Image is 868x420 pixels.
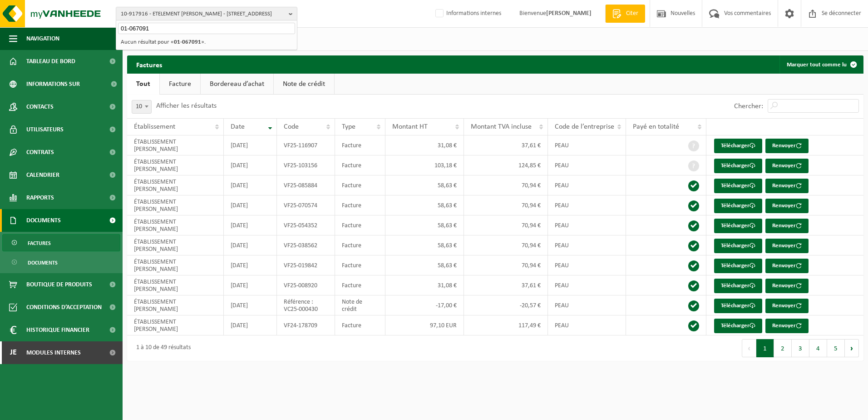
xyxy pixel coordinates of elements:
span: Code [284,123,299,130]
a: Télécharger [714,199,762,213]
button: Renvoyer [765,319,809,333]
td: PEAU [548,255,626,275]
button: 10-917916 - ETELEMENT [PERSON_NAME] - [STREET_ADDRESS] [116,7,297,20]
span: Type [342,123,355,130]
a: Télécharger [714,279,762,293]
td: 70,94 € [464,235,548,255]
td: PEAU [548,195,626,215]
td: [DATE] [224,275,276,295]
td: Référence : VC25-000430 [277,295,335,315]
td: ÉTABLISSEMENT [PERSON_NAME] [127,315,224,335]
td: 124,85 € [464,155,548,175]
td: PEAU [548,275,626,295]
td: Facture [335,215,385,235]
td: 70,94 € [464,215,548,235]
td: 70,94 € [464,255,548,275]
td: Facture [335,175,385,195]
td: VF25-085884 [277,175,335,195]
td: Facture [335,195,385,215]
td: [DATE] [224,155,276,175]
td: 58,63 € [385,235,464,255]
span: Navigation [26,27,59,50]
td: [DATE] [224,195,276,215]
td: PEAU [548,175,626,195]
td: ÉTABLISSEMENT [PERSON_NAME] [127,255,224,275]
label: Informations internes [434,7,501,20]
td: VF24-178709 [277,315,335,335]
td: VF25-116907 [277,135,335,155]
font: Télécharger [721,263,750,269]
td: ÉTABLISSEMENT [PERSON_NAME] [127,295,224,315]
font: Renvoyer [772,223,796,229]
td: 117,49 € [464,315,548,335]
td: 37,61 € [464,275,548,295]
font: Marquer tout comme lu [787,62,847,68]
span: 10-917916 - ETELEMENT [PERSON_NAME] - [STREET_ADDRESS] [121,7,285,21]
td: [DATE] [224,235,276,255]
td: VF25-008920 [277,275,335,295]
label: Afficher les résultats [156,102,217,110]
button: Renvoyer [765,179,809,193]
td: ÉTABLISSEMENT [PERSON_NAME] [127,155,224,175]
span: Tableau de bord [26,50,75,73]
font: Télécharger [721,183,750,189]
span: 10 [132,100,152,114]
a: Factures [2,234,120,251]
td: 58,63 € [385,195,464,215]
td: 97,10 EUR [385,315,464,335]
td: ÉTABLISSEMENT [PERSON_NAME] [127,235,224,255]
td: 58,63 € [385,255,464,275]
button: 1 [756,339,774,357]
button: 4 [809,339,827,357]
td: 70,94 € [464,195,548,215]
a: Télécharger [714,319,762,333]
td: Facture [335,235,385,255]
span: Payé en totalité [633,123,679,130]
td: -17,00 € [385,295,464,315]
a: Télécharger [714,219,762,233]
td: [DATE] [224,315,276,335]
li: Aucun résultat pour « ». [118,36,295,48]
td: 31,08 € [385,135,464,155]
a: Télécharger [714,139,762,153]
td: ÉTABLISSEMENT [PERSON_NAME] [127,215,224,235]
td: [DATE] [224,175,276,195]
font: Télécharger [721,303,750,309]
button: Renvoyer [765,259,809,273]
td: PEAU [548,155,626,175]
td: -20,57 € [464,295,548,315]
span: Calendrier [26,164,59,186]
button: Marquer tout comme lu [779,55,863,74]
td: VF25-038562 [277,235,335,255]
td: VF25-070574 [277,195,335,215]
strong: 01-067091 [174,39,201,45]
span: Boutique de produits [26,273,92,296]
button: Renvoyer [765,159,809,173]
font: Renvoyer [772,143,796,149]
font: Bienvenue [519,10,592,17]
td: ÉTABLISSEMENT [PERSON_NAME] [127,135,224,155]
span: Factures [28,235,51,252]
font: Renvoyer [772,263,796,269]
font: Renvoyer [772,323,796,329]
font: Télécharger [721,223,750,229]
td: [DATE] [224,215,276,235]
button: Renvoyer [765,199,809,213]
a: Bordereau d’achat [201,74,273,95]
font: Renvoyer [772,203,796,209]
button: Renvoyer [765,279,809,293]
td: VF25-103156 [277,155,335,175]
font: Renvoyer [772,163,796,169]
button: Renvoyer [765,239,809,253]
font: Télécharger [721,243,750,249]
button: 3 [792,339,809,357]
font: Télécharger [721,323,750,329]
a: Facture [160,74,200,95]
span: Montant TVA incluse [471,123,532,130]
button: Renvoyer [765,299,809,313]
font: Télécharger [721,143,750,149]
button: 5 [827,339,845,357]
span: Informations sur l’entreprise [26,73,105,95]
a: Télécharger [714,259,762,273]
span: Je [9,341,17,364]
